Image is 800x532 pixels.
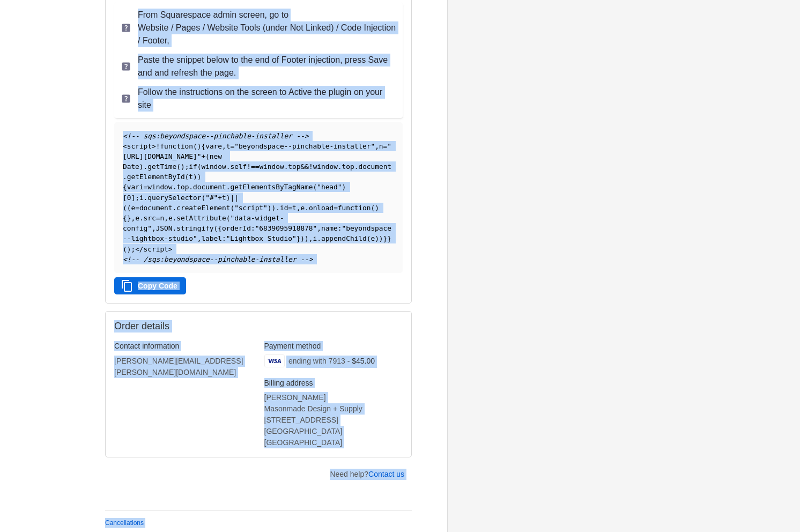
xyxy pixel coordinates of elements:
[338,224,342,232] span: :
[193,142,197,150] span: (
[139,194,144,202] span: i
[259,162,284,171] span: window
[383,234,388,242] span: }
[226,162,231,171] span: .
[123,183,127,191] span: {
[234,142,375,150] span: "beyondspace--pinchable-installer"
[375,204,379,212] span: )
[313,183,317,191] span: (
[230,183,313,191] span: getElementsByTagName
[368,470,404,478] a: Contact us
[135,214,139,222] span: e
[131,245,135,253] span: ;
[147,162,176,171] span: getTime
[135,194,139,202] span: ;
[205,142,218,150] span: var
[176,214,226,222] span: setAttribute
[197,234,202,242] span: ,
[156,224,173,232] span: JSON
[138,9,396,47] p: From Squarespace admin screen, go to Website / Pages / Website Tools (under Not Linked) / Code In...
[123,142,127,150] span: <
[234,204,268,212] span: "script"
[284,162,288,171] span: .
[354,162,359,171] span: .
[358,162,391,171] span: document
[123,173,127,181] span: .
[123,142,391,160] span: "[URL][DOMAIN_NAME]"
[127,245,131,253] span: )
[317,224,321,232] span: ,
[375,234,379,242] span: )
[230,162,247,171] span: self
[247,162,259,171] span: !==
[135,245,143,253] span: </
[230,194,238,202] span: ||
[218,194,222,202] span: +
[347,357,375,365] span: - $45.00
[205,194,218,202] span: "#"
[201,142,205,150] span: {
[139,183,144,191] span: i
[210,152,222,160] span: new
[317,183,342,191] span: "head"
[114,277,186,294] button: Copy Code
[123,255,313,263] span: <!-- /sqs:beyondspace--pinchable-installer -->
[300,162,308,171] span: &&
[288,162,300,171] span: top
[201,194,205,202] span: (
[123,194,127,202] span: [
[276,204,280,212] span: .
[160,142,193,150] span: function
[127,194,131,202] span: 0
[114,357,243,376] bdo: [PERSON_NAME][EMAIL_ADDRESS][PERSON_NAME][DOMAIN_NAME]
[144,214,156,222] span: src
[193,183,226,191] span: document
[317,234,321,242] span: .
[305,234,309,242] span: )
[147,194,201,202] span: querySelector
[251,224,255,232] span: :
[383,142,388,150] span: =
[131,204,135,212] span: e
[152,224,156,232] span: ,
[226,142,231,150] span: t
[147,183,172,191] span: window
[185,162,189,171] span: ;
[313,162,338,171] span: window
[264,341,403,351] h3: Payment method
[144,183,148,191] span: =
[226,214,231,222] span: (
[105,519,144,527] a: Cancellations
[292,204,297,212] span: t
[189,183,193,191] span: .
[309,204,334,212] span: onload
[222,142,226,150] span: ,
[255,224,317,232] span: "6839095918878"
[280,204,288,212] span: id
[135,204,139,212] span: =
[138,86,396,112] p: Follow the instructions on the screen to Active the plugin on your site
[309,234,313,242] span: ,
[127,214,131,222] span: }
[334,204,338,212] span: =
[367,234,371,242] span: (
[127,183,139,191] span: var
[168,214,173,222] span: e
[189,162,197,171] span: if
[114,341,253,351] h3: Contact information
[144,162,148,171] span: .
[205,152,210,160] span: (
[297,204,301,212] span: ,
[201,152,205,160] span: +
[185,173,189,181] span: (
[197,162,202,171] span: (
[297,234,301,242] span: }
[201,234,222,242] span: label
[173,183,177,191] span: .
[300,234,305,242] span: )
[309,162,313,171] span: !
[131,194,135,202] span: ]
[230,204,234,212] span: (
[218,224,222,232] span: {
[123,204,127,212] span: (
